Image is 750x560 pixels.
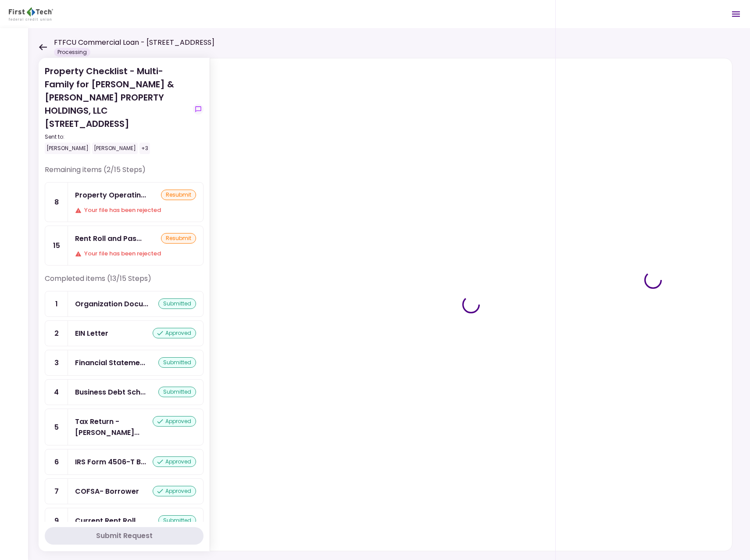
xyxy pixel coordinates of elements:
div: 8 [45,183,68,222]
div: 6 [45,449,68,474]
div: Completed items (13/15 Steps) [45,273,204,291]
div: IRS Form 4506-T Borrower [75,456,146,467]
a: 8Property Operating StatementsresubmitYour file has been rejected [45,182,204,222]
div: Remaining items (2/15 Steps) [45,165,204,182]
div: +3 [139,143,150,154]
h1: FTFCU Commercial Loan - [STREET_ADDRESS] [54,37,214,48]
div: 2 [45,321,68,346]
div: Submit Request [96,531,153,541]
div: 15 [45,226,68,265]
a: 6IRS Form 4506-T Borrowerapproved [45,449,204,475]
div: Sent to: [45,133,189,141]
div: Organization Documents for Borrowing Entity [75,298,148,309]
button: show-messages [193,104,204,115]
div: Rent Roll and Past Due Affidavit [75,233,142,244]
div: Property Checklist - Multi-Family for [PERSON_NAME] & [PERSON_NAME] PROPERTY HOLDINGS, LLC [STREE... [45,65,189,154]
div: 7 [45,479,68,504]
a: 2EIN Letterapproved [45,320,204,346]
a: 9Current Rent Rollsubmitted [45,508,204,534]
div: resubmit [161,190,196,200]
div: submitted [158,357,196,368]
div: Financial Statement - Borrower [75,357,145,368]
div: [PERSON_NAME] [45,143,90,154]
div: 5 [45,409,68,445]
div: 3 [45,350,68,375]
div: 4 [45,380,68,405]
div: submitted [158,387,196,397]
a: 15Rent Roll and Past Due AffidavitresubmitYour file has been rejected [45,226,204,266]
div: 1 [45,291,68,316]
div: Tax Return - Borrower [75,416,153,438]
div: Property Operating Statements [75,190,146,201]
div: Business Debt Schedule [75,387,146,398]
div: Your file has been rejected [75,249,196,258]
a: 3Financial Statement - Borrowersubmitted [45,350,204,376]
button: Submit Request [45,527,204,545]
div: approved [153,328,196,338]
div: Processing [54,48,90,57]
a: 1Organization Documents for Borrowing Entitysubmitted [45,291,204,317]
div: COFSA- Borrower [75,486,139,497]
div: submitted [158,515,196,526]
div: [PERSON_NAME] [92,143,138,154]
a: 5Tax Return - Borrowerapproved [45,409,204,445]
div: submitted [158,298,196,309]
img: Partner icon [9,7,53,21]
div: approved [153,456,196,467]
div: Your file has been rejected [75,206,196,215]
div: Current Rent Roll [75,515,136,526]
div: EIN Letter [75,328,108,339]
a: 4Business Debt Schedulesubmitted [45,379,204,405]
a: 7COFSA- Borrowerapproved [45,478,204,504]
div: resubmit [161,233,196,244]
div: 9 [45,508,68,533]
div: approved [153,416,196,427]
div: approved [153,486,196,496]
